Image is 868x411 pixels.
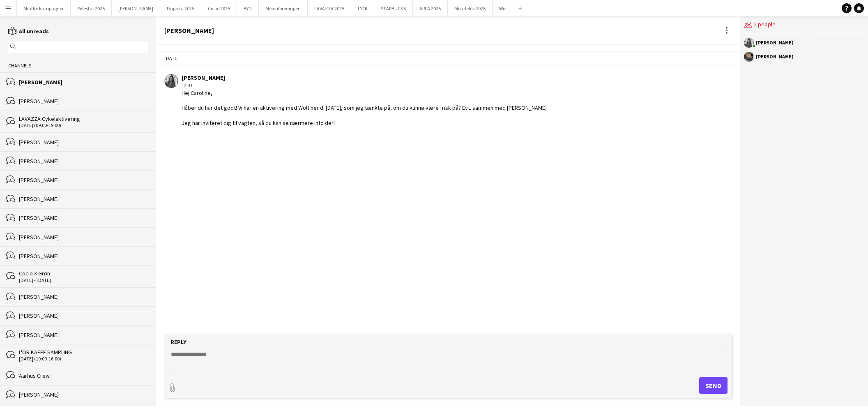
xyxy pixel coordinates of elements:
div: [PERSON_NAME] [19,79,148,86]
div: 12:41 [182,82,547,89]
div: [DATE] - [DATE] [19,277,148,283]
div: [PERSON_NAME] [19,252,148,260]
a: All unreads [8,28,49,35]
button: Mejeriforeningen [259,0,308,16]
button: Dagrofa 2025 [160,0,201,16]
button: Cocio 2025 [201,0,237,16]
div: [DATE] [156,51,740,65]
button: L'OR [351,0,374,16]
label: Reply [170,338,186,346]
div: [PERSON_NAME] [756,40,794,45]
div: Aarhus Crew [19,372,148,379]
button: LAVAZZA 2025 [308,0,351,16]
div: [PERSON_NAME] [19,391,148,398]
div: 2 people [744,16,864,34]
div: [PERSON_NAME] [19,293,148,300]
div: [DATE] (09:00-19:00) [19,122,148,128]
div: [PERSON_NAME] [19,157,148,165]
div: [PERSON_NAME] [756,54,794,59]
button: Polestar 2025 [71,0,112,16]
div: [PERSON_NAME] [19,176,148,184]
div: [PERSON_NAME] [19,312,148,319]
div: [PERSON_NAME] [19,97,148,105]
div: [PERSON_NAME] [19,233,148,241]
div: [DATE] (10:00-16:00) [19,356,148,362]
div: [PERSON_NAME] [164,27,214,34]
button: Send [699,377,728,394]
div: L'OR KAFFE SAMPLING [19,349,148,356]
div: [PERSON_NAME] [19,195,148,203]
div: [PERSON_NAME] [19,214,148,222]
button: [PERSON_NAME] [112,0,160,16]
button: Mondeléz 2025 [448,0,493,16]
button: STARBUCKS [374,0,413,16]
div: [PERSON_NAME] [19,331,148,339]
button: ARLA 2025 [413,0,448,16]
div: Cocio X Grøn [19,270,148,277]
div: LAVAZZA Cykelaktivering [19,115,148,122]
div: Hej Caroline, Håber du har det godt! Vi har en aktivering med Wolt her d. [DATE], som jeg tænkte ... [182,89,547,127]
button: Mindre kampagner [17,0,71,16]
div: [PERSON_NAME] [182,74,547,81]
div: [PERSON_NAME] [19,139,148,146]
button: BYD [237,0,259,16]
button: Wolt [493,0,515,16]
